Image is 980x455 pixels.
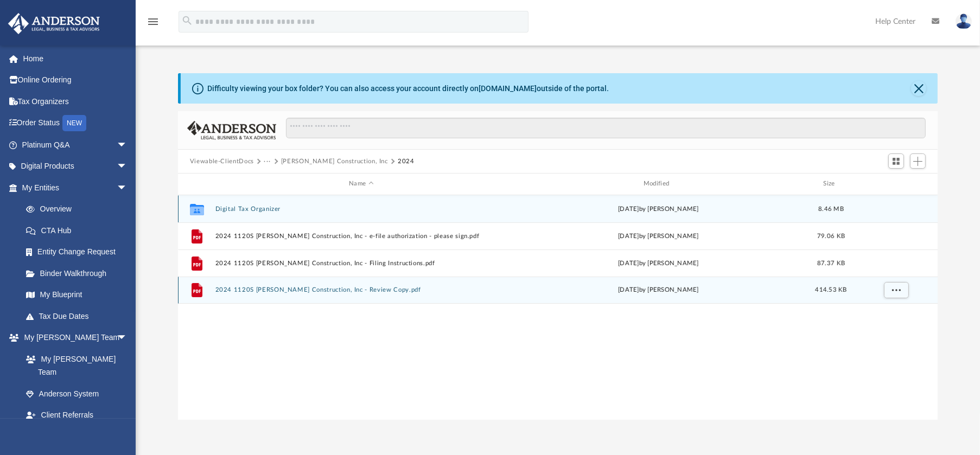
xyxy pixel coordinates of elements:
[286,118,926,138] input: Search files and folders
[8,112,144,134] a: Order StatusNEW
[883,282,908,298] button: More options
[178,195,938,420] div: grid
[815,287,847,293] span: 414.53 KB
[117,156,138,178] span: arrow_drop_down
[207,83,609,94] div: Difficulty viewing your box folder? You can also access your account directly on outside of the p...
[117,134,138,156] span: arrow_drop_down
[15,383,138,405] a: Anderson System
[479,84,537,93] a: [DOMAIN_NAME]
[281,157,388,166] button: [PERSON_NAME] Construction, Inc
[190,157,254,166] button: Viewable-ClientDocs
[818,206,844,212] span: 8.46 MB
[15,405,138,426] a: Client Referrals
[62,115,86,131] div: NEW
[15,348,133,383] a: My [PERSON_NAME] Team
[956,14,972,29] img: User Pic
[512,285,805,295] div: [DATE] by [PERSON_NAME]
[181,15,193,27] i: search
[888,153,905,169] button: Switch to Grid View
[215,233,507,240] button: 2024 1120S [PERSON_NAME] Construction, Inc - e-file authorization - please sign.pdf
[147,21,160,28] a: menu
[910,153,926,169] button: Add
[214,179,507,189] div: Name
[5,13,103,34] img: Anderson Advisors Platinum Portal
[8,156,144,177] a: Digital Productsarrow_drop_down
[817,260,845,266] span: 87.37 KB
[512,258,805,268] div: [DATE] by [PERSON_NAME]
[8,177,144,198] a: My Entitiesarrow_drop_down
[8,48,144,69] a: Home
[809,179,852,189] div: Size
[8,91,144,112] a: Tax Organizers
[817,233,845,239] span: 79.06 KB
[8,327,138,349] a: My [PERSON_NAME] Teamarrow_drop_down
[15,305,144,327] a: Tax Due Dates
[117,177,138,199] span: arrow_drop_down
[15,220,144,241] a: CTA Hub
[512,179,804,189] div: Modified
[147,15,160,28] i: menu
[512,231,805,241] div: [DATE] by [PERSON_NAME]
[183,179,210,189] div: id
[117,327,138,349] span: arrow_drop_down
[15,241,144,263] a: Entity Change Request
[857,179,933,189] div: id
[15,284,138,306] a: My Blueprint
[15,198,144,220] a: Overview
[215,206,507,213] button: Digital Tax Organizer
[215,260,507,267] button: 2024 1120S [PERSON_NAME] Construction, Inc - Filing Instructions.pdf
[215,286,507,293] button: 2024 1120S [PERSON_NAME] Construction, Inc - Review Copy.pdf
[398,157,415,166] button: 2024
[8,134,144,156] a: Platinum Q&Aarrow_drop_down
[8,69,144,91] a: Online Ordering
[512,204,805,214] div: [DATE] by [PERSON_NAME]
[264,157,271,166] button: ···
[911,81,926,96] button: Close
[15,262,144,284] a: Binder Walkthrough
